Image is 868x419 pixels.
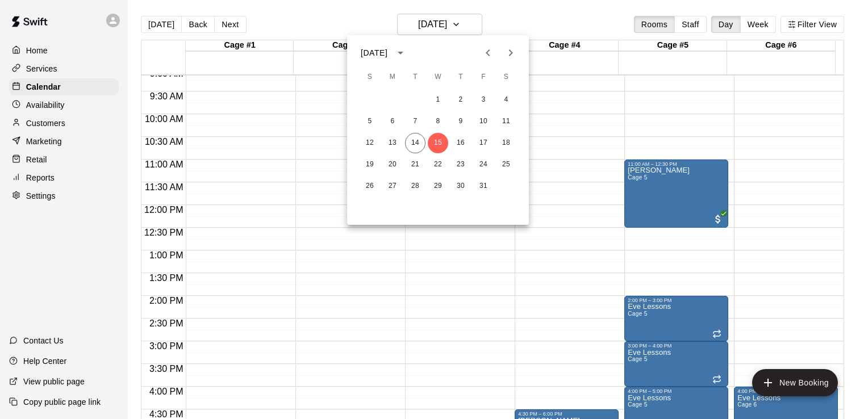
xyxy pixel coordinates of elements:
[361,47,387,59] div: [DATE]
[450,66,471,89] span: Thursday
[477,41,499,64] button: Previous month
[450,90,471,110] button: 2
[428,66,448,89] span: Wednesday
[450,176,471,196] button: 30
[382,111,403,132] button: 6
[405,66,425,89] span: Tuesday
[382,133,403,153] button: 13
[450,111,471,132] button: 9
[473,133,494,153] button: 17
[405,133,425,153] button: 14
[496,111,516,132] button: 11
[473,176,494,196] button: 31
[473,90,494,110] button: 3
[360,176,380,196] button: 26
[496,154,516,175] button: 25
[391,43,410,62] button: calendar view is open, switch to year view
[428,90,448,110] button: 1
[405,111,425,132] button: 7
[496,133,516,153] button: 18
[360,133,380,153] button: 12
[405,176,425,196] button: 28
[496,66,516,89] span: Saturday
[360,66,380,89] span: Sunday
[450,154,471,175] button: 23
[473,154,494,175] button: 24
[496,90,516,110] button: 4
[428,111,448,132] button: 8
[360,111,380,132] button: 5
[428,133,448,153] button: 15
[405,154,425,175] button: 21
[382,154,403,175] button: 20
[382,176,403,196] button: 27
[499,41,522,64] button: Next month
[428,176,448,196] button: 29
[450,133,471,153] button: 16
[360,154,380,175] button: 19
[382,66,403,89] span: Monday
[428,154,448,175] button: 22
[473,111,494,132] button: 10
[473,66,494,89] span: Friday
